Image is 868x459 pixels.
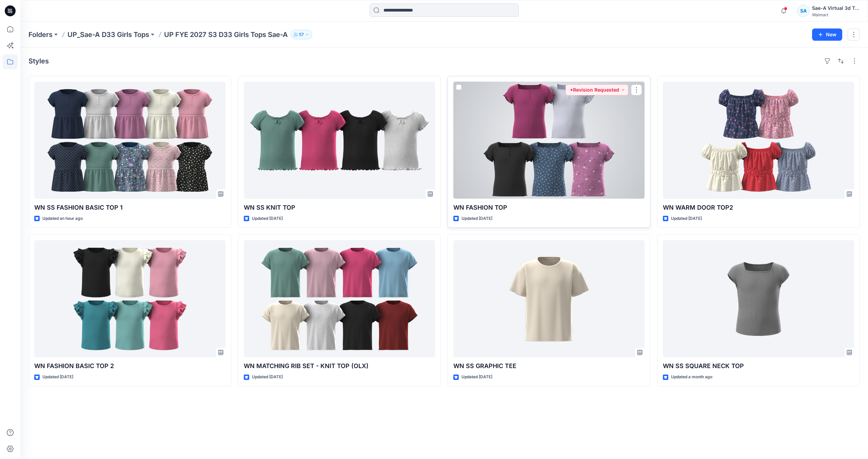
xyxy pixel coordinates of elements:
[244,361,435,371] p: WN MATCHING RIB SET - KNIT TOP (OLX)
[252,215,283,222] p: Updated [DATE]
[28,57,49,65] h4: Styles
[453,82,645,199] a: WN FASHION TOP
[812,4,860,12] div: Sae-A Virtual 3d Team
[34,203,225,212] p: WN SS FASHION BASIC TOP 1
[34,240,225,357] a: WN FASHION BASIC TOP 2
[663,203,854,212] p: WN WARM DOOR TOP2
[34,82,225,199] a: WN SS FASHION BASIC TOP 1
[453,240,645,357] a: WN SS GRAPHIC TEE
[671,374,712,381] p: Updated a month ago
[663,82,854,199] a: WN WARM DOOR TOP2
[671,215,702,222] p: Updated [DATE]
[42,374,73,381] p: Updated [DATE]
[252,374,283,381] p: Updated [DATE]
[164,30,288,39] p: UP FYE 2027 S3 D33 Girls Tops Sae-A
[453,361,645,371] p: WN SS GRAPHIC TEE
[461,374,492,381] p: Updated [DATE]
[244,203,435,212] p: WN SS KNIT TOP
[244,240,435,357] a: WN MATCHING RIB SET - KNIT TOP (OLX)
[28,30,53,39] a: Folders
[663,240,854,357] a: WN SS SQUARE NECK TOP
[663,361,854,371] p: WN SS SQUARE NECK TOP
[67,30,149,39] a: UP_Sae-A D33 Girls Tops
[291,30,312,39] button: 57
[797,5,809,17] div: SA
[812,12,860,17] div: Walmart
[299,31,304,38] p: 57
[461,215,492,222] p: Updated [DATE]
[34,361,225,371] p: WN FASHION BASIC TOP 2
[812,28,842,41] button: New
[244,82,435,199] a: WN SS KNIT TOP
[42,215,83,222] p: Updated an hour ago
[453,203,645,212] p: WN FASHION TOP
